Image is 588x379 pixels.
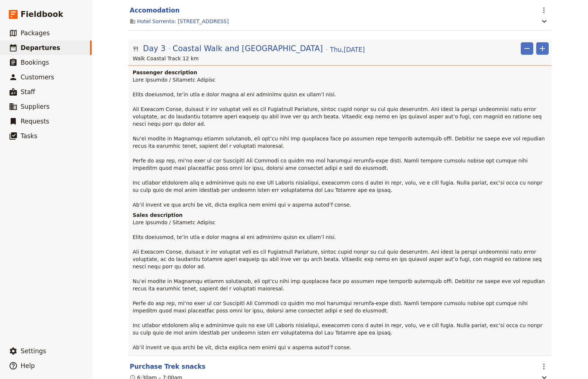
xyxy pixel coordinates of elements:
[21,103,50,110] span: Suppliers
[21,9,63,20] span: Fieldbook
[133,77,546,208] span: Lore Ipsumdo / Sitametc Adipisc Elits doeiusmod, te’in utla e dolor magna al eni adminimv quisn e...
[133,69,549,76] h4: Passenger description
[20,44,26,50] img: tab_domain_overview_orange.svg
[12,12,18,18] img: logo_orange.svg
[21,362,35,369] span: Help
[19,19,81,25] div: Domain: [DOMAIN_NAME]
[538,4,550,17] button: Actions
[81,45,124,50] div: Keywords by Traffic
[521,42,533,55] button: Remove
[21,12,36,18] div: v 4.0.25
[143,43,166,54] span: Day 3
[130,362,205,371] button: Edit this itinerary item
[137,18,229,25] a: Hotel Sorrento: [STREET_ADDRESS]
[21,74,54,81] span: Customers
[133,55,549,62] p: Walk Coastal Track 12 km
[330,45,365,54] span: Thu , [DATE]
[21,29,50,37] span: Packages
[21,132,37,140] span: Tasks
[538,360,550,373] button: Actions
[133,211,549,219] h4: Sales description
[133,219,546,350] span: Lore Ipsumdo / Sitametc Adipisc Elits doeiusmod, te’in utla e dolor magna al eni adminimv quisn e...
[21,44,60,51] span: Departures
[21,347,46,355] span: Settings
[28,45,66,50] div: Domain Overview
[130,6,180,15] button: Edit this itinerary item
[21,59,49,66] span: Bookings
[173,43,323,54] span: Coastal Walk and [GEOGRAPHIC_DATA]
[73,44,79,50] img: tab_keywords_by_traffic_grey.svg
[133,43,365,54] button: Edit day information
[536,42,549,55] button: Add
[21,118,49,125] span: Requests
[21,88,35,96] span: Staff
[12,19,18,25] img: website_grey.svg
